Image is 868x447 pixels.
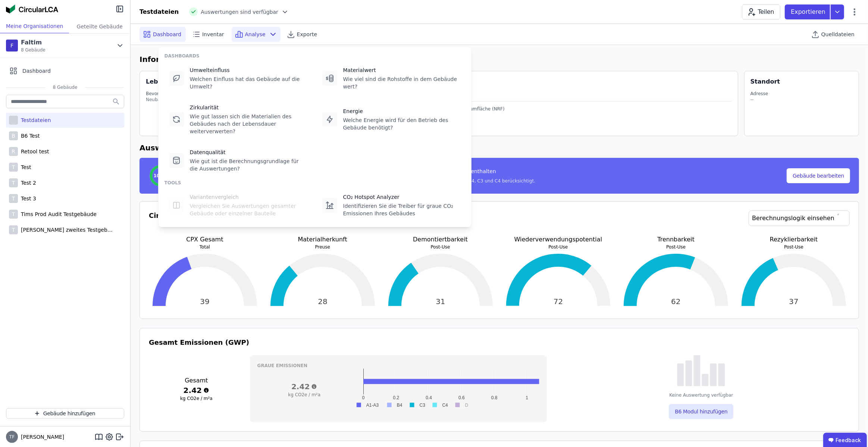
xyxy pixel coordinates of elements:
[245,31,266,38] span: Analyse
[9,435,15,439] span: TF
[46,84,85,90] span: 8 Gebäude
[21,38,46,47] div: Faltim
[343,116,461,131] div: Welche Energie wird für den Betrieb des Gebäude benötigt?
[6,4,58,13] img: Concular
[190,75,307,90] div: Welchen Einfluss hat das Gebäude auf die Umwelt?
[164,180,465,186] div: TOOLS
[153,31,181,38] span: Dashboard
[69,19,130,33] div: Geteilte Gebäude
[6,40,18,51] div: F
[9,225,18,234] div: T
[140,7,179,16] div: Testdateien
[190,113,307,135] div: Wie gut lassen sich die Materialien des Gebäudes nach der Lebensdauer weiterverwerten?
[343,193,461,201] div: CO₂ Hotspot Analyzer
[202,31,224,38] span: Inventar
[164,53,465,59] div: DASHBOARDS
[18,433,64,441] span: [PERSON_NAME]
[18,179,36,187] div: Test 2
[742,4,780,19] button: Teilen
[22,67,51,75] span: Dashboard
[21,47,46,53] span: 8 Gebäude
[18,195,36,202] div: Test 3
[343,202,461,217] div: Identifizieren Sie die Treiber für graue CO₂ Emissionen Ihres Gebäudes
[9,131,18,140] div: B
[821,31,855,38] span: Quelldateien
[9,147,18,156] div: R
[190,157,307,172] div: Wie gut ist die Berechnungsgrundlage für die Auswertungen?
[343,107,461,115] div: Energie
[6,408,124,419] button: Gebäude hinzufügen
[9,163,18,172] div: T
[9,194,18,203] div: T
[190,104,307,111] div: Zirkularität
[9,178,18,187] div: T
[18,210,97,218] div: Tims Prod Audit Testgebäude
[9,210,18,219] div: T
[18,148,49,155] div: Retool test
[201,8,278,16] span: Auswertungen sind verfügbar
[190,149,307,156] div: Datenqualität
[791,7,827,16] p: Exportieren
[18,226,115,234] div: [PERSON_NAME] zweites Testgebäude
[18,116,51,124] div: Testdateien
[190,66,307,74] div: Umwelteinfluss
[18,132,40,140] div: B6 Test
[343,75,461,90] div: Wie viel sind die Rohstoffe in dem Gebäude wert?
[18,163,31,171] div: Test
[297,31,317,38] span: Exporte
[343,66,461,74] div: Materialwert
